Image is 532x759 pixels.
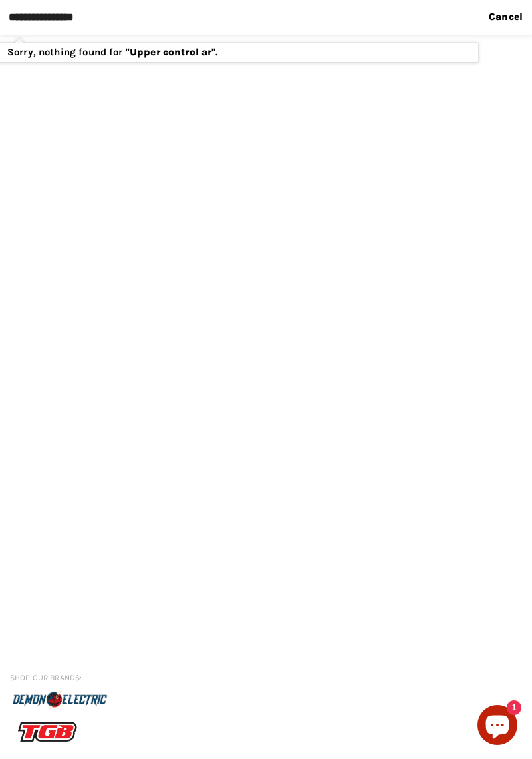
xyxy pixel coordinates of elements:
span: Sorry, nothing found for " ". [7,46,218,58]
span: Shop our brands: [10,674,206,683]
img: Demon Electric Logo [10,688,110,713]
strong: Upper control ar [130,46,211,58]
inbox-online-store-chat: Shopify online store chat [473,705,521,748]
img: TGB Logo [10,719,84,744]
